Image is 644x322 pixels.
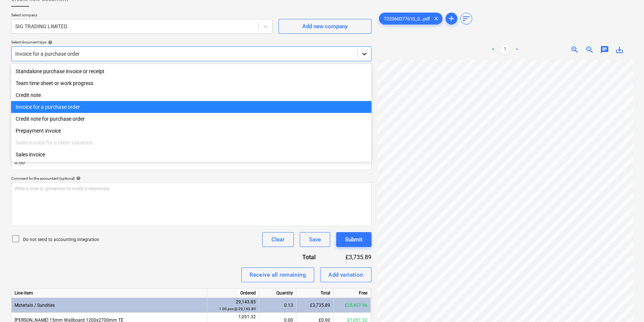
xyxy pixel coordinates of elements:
[249,270,306,280] div: Receive all remaining
[309,235,321,244] div: Save
[262,298,293,313] div: 0.13
[327,253,371,261] div: £3,735.89
[607,286,644,322] iframe: Chat Widget
[379,16,435,22] span: 722060077610_0...pdf
[512,45,521,54] a: Next page
[262,232,294,247] button: Clear
[11,155,371,170] input: Invoice total amount (optional)
[241,267,314,282] button: Receive all remaining
[336,232,371,247] button: Submit
[489,45,498,54] a: Previous page
[11,125,371,137] div: Prepayment invoice
[219,307,256,311] small: 1.00 pcs @ 29,143.85
[11,13,273,19] p: Select company
[11,113,371,125] div: Credit note for purchase order
[570,45,579,54] span: zoom_in
[379,13,442,25] div: 722060077610_0...pdf
[11,176,371,181] div: Comment for the accountant (optional)
[300,232,330,247] button: Save
[11,77,371,89] div: Team time sheet or work progress
[75,176,81,180] span: help
[585,45,594,54] span: zoom_out
[296,298,334,313] div: £3,735.89
[46,40,52,45] span: help
[320,267,371,282] button: Add variation
[278,19,371,34] button: Add new company
[275,253,328,261] div: Total
[210,299,256,312] div: 29,143.85
[11,65,371,77] div: Standalone purchase invoice or receipt
[11,149,371,160] div: Sales invoice
[462,14,471,23] span: sort
[271,235,284,244] div: Clear
[15,303,55,308] span: Materials / Sundries
[500,45,509,54] a: Page 1 is your current page
[11,137,371,149] div: Sales invoice for a client valuation
[447,14,456,23] span: add
[328,270,363,280] div: Add variation
[334,298,371,313] div: £25,407.96
[296,289,334,298] div: Total
[23,237,99,243] p: Do not send to accounting integration
[207,289,259,298] div: Ordered
[615,45,624,54] span: save_alt
[432,14,441,23] span: clear
[11,101,371,113] div: Invoice for a purchase order
[334,289,371,298] div: Free
[302,22,348,31] div: Add new company
[345,235,363,244] div: Submit
[600,45,609,54] span: chat
[11,89,371,101] div: Credit note
[259,289,296,298] div: Quantity
[12,289,207,298] div: Line-item
[11,40,371,45] div: Select document type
